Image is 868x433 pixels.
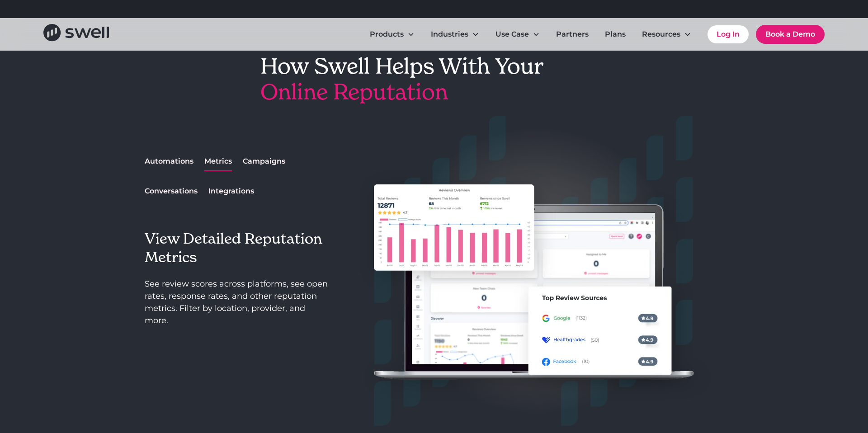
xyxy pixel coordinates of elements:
[424,25,486,43] div: Industries
[495,29,529,40] div: Use Case
[549,25,596,43] a: Partners
[260,53,608,105] h2: How Swell Helps With Your
[43,24,109,44] a: home
[370,29,404,40] div: Products
[204,156,232,167] div: Metrics
[145,230,331,267] h3: View Detailed Reputation Metrics
[642,29,680,40] div: Resources
[145,278,331,327] p: See review scores across platforms, see open rates, response rates, and other reputation metrics....
[431,29,468,40] div: Industries
[363,25,422,43] div: Products
[260,79,448,105] span: Online Reputation
[145,186,198,197] div: Conversations
[243,156,285,167] div: Campaigns
[756,25,825,44] a: Book a Demo
[351,116,723,426] img: reputation image
[598,25,633,43] a: Plans
[635,25,698,43] div: Resources
[208,186,254,197] div: Integrations
[708,25,749,43] a: Log In
[145,156,193,167] div: Automations
[488,25,547,43] div: Use Case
